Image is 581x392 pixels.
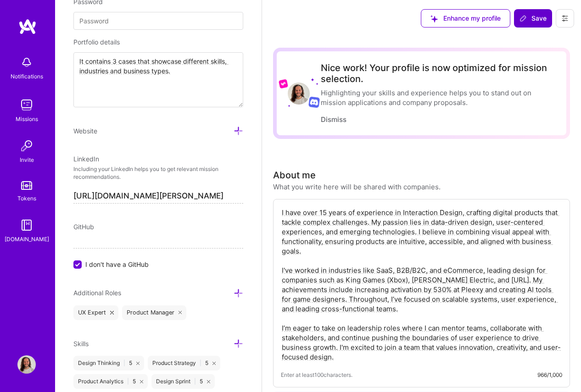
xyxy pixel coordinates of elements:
[73,127,97,135] span: Website
[430,15,438,22] i: icon SuggestedTeams
[308,96,320,108] img: Discord logo
[136,362,140,365] i: icon Close
[17,216,36,234] img: guide book
[73,289,121,297] span: Additional Roles
[73,305,118,320] div: UX Expert
[127,378,129,385] span: |
[73,155,99,163] span: LinkedIn
[17,53,36,72] img: bell
[179,311,182,315] i: icon Close
[321,115,346,124] button: Dismiss
[281,370,352,380] span: Enter at least 100 characters.
[20,155,34,165] div: Invite
[73,166,243,181] p: Including your LinkedIn helps you to get relevant mission recommendations.
[321,62,555,84] div: Nice work! Your profile is now optimized for mission selection.
[5,234,49,244] div: [DOMAIN_NAME]
[281,207,562,363] textarea: I have over 15 years of experience in Interaction Design, crafting digital products that tackle c...
[85,259,149,269] span: I don't have a GitHub
[73,52,243,107] textarea: It contains 3 cases that showcase different skills, industries and business types.
[537,370,562,380] div: 966/1,000
[73,37,243,47] div: Portfolio details
[273,182,441,192] div: What you write here will be shared with companies.
[194,378,196,385] span: |
[148,356,220,370] div: Product Strategy 5
[17,96,36,114] img: teamwork
[212,362,216,365] i: icon Close
[207,380,210,383] i: icon Close
[151,374,215,389] div: Design Sprint 5
[73,356,144,370] div: Design Thinking 5
[200,359,201,367] span: |
[288,83,310,105] img: User Avatar
[520,14,547,23] span: Save
[17,137,36,155] img: Invite
[110,311,114,315] i: icon Close
[140,380,143,383] i: icon Close
[273,168,316,182] div: About me
[279,79,288,88] img: Lyft logo
[123,359,125,367] span: |
[321,88,555,107] div: Highlighting your skills and experience helps you to stand out on mission applications and compan...
[73,223,94,231] span: GitHub
[73,12,243,30] input: Password
[430,14,501,23] span: Enhance my profile
[16,114,38,124] div: Missions
[73,340,89,348] span: Skills
[122,305,187,320] div: Product Manager
[17,355,36,374] img: User Avatar
[73,374,148,389] div: Product Analytics 5
[11,72,43,81] div: Notifications
[18,18,37,35] img: logo
[17,193,36,203] div: Tokens
[21,181,32,190] img: tokens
